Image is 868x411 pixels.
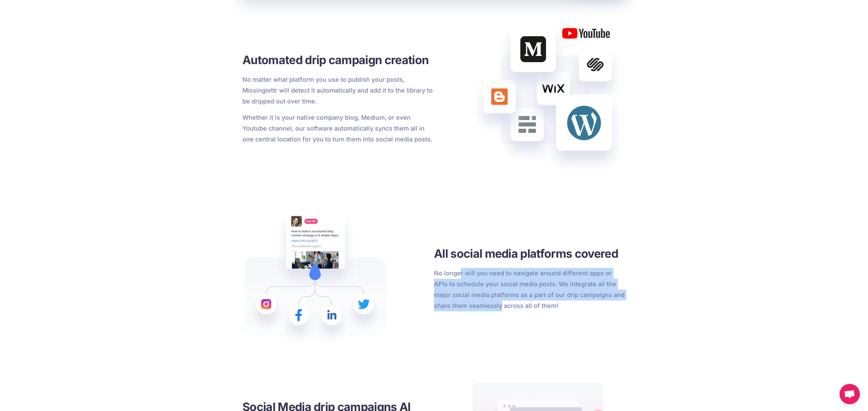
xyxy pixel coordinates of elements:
h3: Automated drip campaign creation [242,52,434,67]
h3: All social media platforms covered [434,246,626,261]
p: No matter what platform you use to publish your posts, Missinglettr will detect it automatically ... [242,74,434,107]
div: Open chat [840,384,860,404]
img: Supported Blogging Platforms [469,22,626,174]
p: Whether it is your native company blog, Medium, or even Youtube channel, our software automatical... [242,112,434,145]
img: Drip Social Content [242,208,388,349]
p: No longer will you need to navigate around different apps or APIs to schedule your social media p... [434,268,626,311]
